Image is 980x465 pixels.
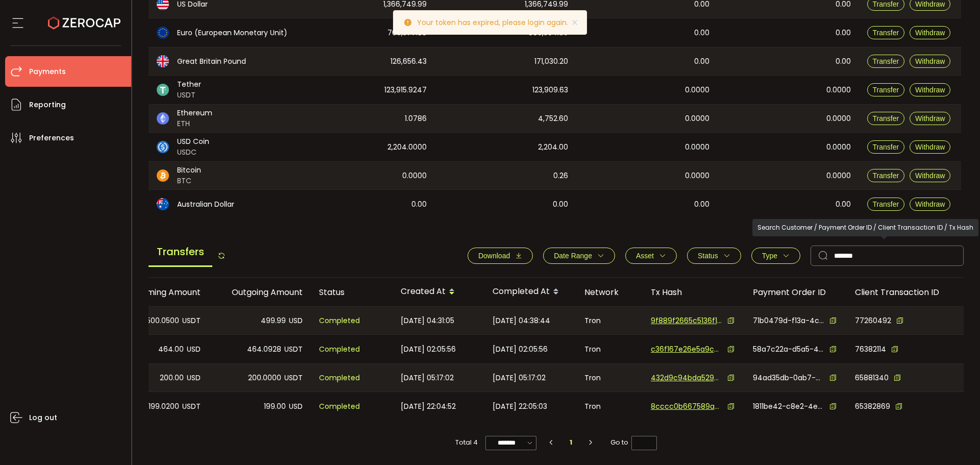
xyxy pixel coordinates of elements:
[493,315,550,327] span: [DATE] 04:38:44
[319,401,360,412] span: Completed
[867,140,905,154] button: Transfer
[873,29,899,37] span: Transfer
[873,114,899,123] span: Transfer
[248,372,281,384] span: 200.0000
[636,252,654,260] span: Asset
[177,56,246,67] span: Great Britain Pound
[411,199,427,210] span: 0.00
[493,372,546,384] span: [DATE] 05:17:02
[493,401,547,412] span: [DATE] 22:05:03
[867,26,905,39] button: Transfer
[873,57,899,65] span: Transfer
[417,19,576,26] p: Your token has expired, please login again.
[177,90,201,101] span: USDT
[861,355,980,465] iframe: Chat Widget
[401,344,456,355] span: [DATE] 02:05:56
[910,83,950,96] button: Withdraw
[319,344,360,355] span: Completed
[538,113,568,125] span: 4,752.60
[319,315,360,327] span: Completed
[836,199,851,210] span: 0.00
[478,252,510,260] span: Download
[554,252,592,260] span: Date Range
[576,286,643,298] div: Network
[562,435,580,450] li: 1
[915,86,945,94] span: Withdraw
[209,286,311,298] div: Outgoing Amount
[261,315,286,327] span: 499.99
[651,401,722,412] span: 8cccc0b667589a2918ed49e93c00d18071f77a001e0170023c644a818c7e27a1
[694,27,709,39] span: 0.00
[177,79,201,90] span: Tether
[157,27,169,39] img: eur_portfolio.svg
[387,27,427,39] span: 760,577.88
[752,219,978,236] div: Search Customer / Payment Order ID / Client Transaction ID / Tx Hash
[187,344,201,355] span: USD
[753,344,824,355] span: 58a7c22a-d5a5-49e9-8192-2d5a315cc5d0
[493,344,548,355] span: [DATE] 02:05:56
[855,315,891,326] span: 77260492
[685,84,709,96] span: 0.0000
[187,372,201,384] span: USD
[177,108,212,118] span: Ethereum
[910,112,950,125] button: Withdraw
[855,373,889,383] span: 65881340
[468,248,533,264] button: Download
[393,283,484,301] div: Created At
[149,401,179,412] span: 199.0200
[401,372,454,384] span: [DATE] 05:17:02
[177,136,209,147] span: USD Coin
[915,114,945,123] span: Withdraw
[532,84,568,96] span: 123,909.63
[910,198,950,211] button: Withdraw
[745,286,847,298] div: Payment Order ID
[107,286,209,298] div: Incoming Amount
[651,373,722,383] span: 432d9c94bda5299a57b7edbfb3172a0d2863bf4c5ad2e77640370e40eeaecf29
[643,286,745,298] div: Tx Hash
[915,29,945,37] span: Withdraw
[685,141,709,153] span: 0.0000
[157,169,169,182] img: btc_portfolio.svg
[753,401,824,412] span: 1811be42-c8e2-4e43-adae-597e4e011cb8
[826,84,851,96] span: 0.0000
[867,55,905,68] button: Transfer
[29,131,74,145] span: Preferences
[311,286,393,298] div: Status
[390,56,427,67] span: 126,656.43
[694,56,709,67] span: 0.00
[867,169,905,182] button: Transfer
[576,307,643,334] div: Tron
[157,198,169,210] img: aud_portfolio.svg
[762,252,777,260] span: Type
[484,283,576,301] div: Completed At
[146,315,179,327] span: 500.0500
[553,199,568,210] span: 0.00
[576,364,643,391] div: Tron
[177,28,287,38] span: Euro (European Monetary Unit)
[687,248,741,264] button: Status
[264,401,286,412] span: 199.00
[157,55,169,67] img: gbp_portfolio.svg
[915,172,945,180] span: Withdraw
[915,143,945,151] span: Withdraw
[284,344,303,355] span: USDT
[284,372,303,384] span: USDT
[247,344,281,355] span: 464.0928
[910,140,950,154] button: Withdraw
[177,147,209,158] span: USDC
[873,200,899,208] span: Transfer
[826,141,851,153] span: 0.0000
[867,112,905,125] button: Transfer
[625,248,677,264] button: Asset
[402,170,427,182] span: 0.0000
[576,335,643,363] div: Tron
[177,176,201,186] span: BTC
[826,170,851,182] span: 0.0000
[157,141,169,153] img: usdc_portfolio.svg
[160,372,184,384] span: 200.00
[836,27,851,39] span: 0.00
[543,248,615,264] button: Date Range
[855,401,890,412] span: 65382869
[177,165,201,176] span: Bitcoin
